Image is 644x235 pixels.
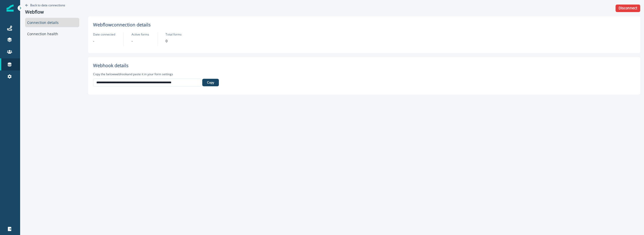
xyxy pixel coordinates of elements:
p: Total forms [166,32,182,37]
div: Connection health [25,29,79,38]
button: Go back [25,3,65,7]
p: Webflow [25,9,79,15]
img: Inflection [7,5,14,12]
p: 0 [166,38,168,44]
p: Disconnect [619,6,637,10]
p: Active forms [132,32,149,37]
p: Webflow connection details [93,21,151,28]
button: Copy [202,79,219,86]
p: Copy the below webhook and paste it in your form settings [93,72,173,76]
p: - [132,38,133,44]
div: Connection details [25,18,79,27]
p: Webhook details [93,62,219,69]
button: Disconnect [616,5,640,12]
p: Date connected [93,32,115,37]
p: - [93,38,94,44]
p: Copy [207,81,214,84]
p: Back to data connections [30,3,65,7]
